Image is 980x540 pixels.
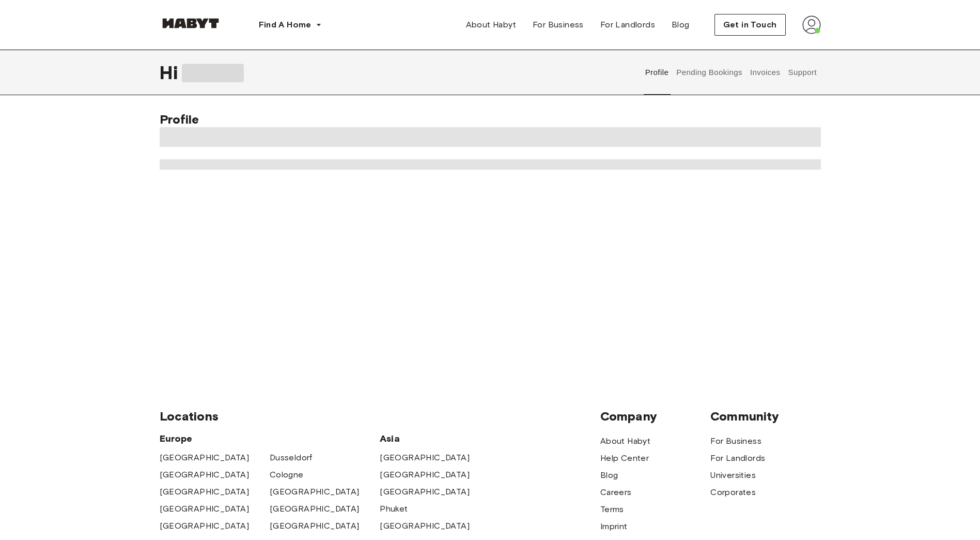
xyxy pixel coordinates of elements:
[787,50,818,95] button: Support
[380,503,408,515] a: Phuket
[644,50,670,95] button: Profile
[675,50,744,95] button: Pending Bookings
[710,409,820,424] span: Community
[251,14,330,35] button: Find A Home
[380,486,470,498] a: [GEOGRAPHIC_DATA]
[714,14,786,36] button: Get in Touch
[270,452,313,464] a: Dusseldorf
[710,469,756,482] a: Universities
[600,409,710,424] span: Company
[600,486,632,499] a: Careers
[160,520,250,532] a: [GEOGRAPHIC_DATA]
[600,469,618,482] a: Blog
[160,409,600,424] span: Locations
[160,62,182,83] span: Hi
[270,503,360,515] a: [GEOGRAPHIC_DATA]
[160,432,380,445] span: Europe
[259,19,312,31] span: Find A Home
[380,520,470,532] a: [GEOGRAPHIC_DATA]
[466,19,516,31] span: About Habyt
[672,19,690,31] span: Blog
[710,435,761,447] a: For Business
[600,452,649,464] a: Help Center
[160,18,222,28] img: Habyt
[600,435,650,447] a: About Habyt
[802,16,821,34] img: avatar
[160,469,250,481] a: [GEOGRAPHIC_DATA]
[600,503,624,516] a: Terms
[749,50,781,95] button: Invoices
[380,452,470,464] a: [GEOGRAPHIC_DATA]
[524,14,592,35] a: For Business
[380,432,490,445] span: Asia
[663,14,698,35] a: Blog
[458,14,524,35] a: About Habyt
[641,50,820,95] div: user profile tabs
[160,486,250,498] a: [GEOGRAPHIC_DATA]
[723,19,777,31] span: Get in Touch
[380,469,470,481] a: [GEOGRAPHIC_DATA]
[160,503,250,515] a: [GEOGRAPHIC_DATA]
[710,486,756,499] a: Corporates
[600,520,628,533] a: Imprint
[592,14,663,35] a: For Landlords
[160,452,250,464] a: [GEOGRAPHIC_DATA]
[600,19,655,31] span: For Landlords
[270,520,360,532] a: [GEOGRAPHIC_DATA]
[160,112,199,127] span: Profile
[270,486,360,498] a: [GEOGRAPHIC_DATA]
[710,452,765,464] a: For Landlords
[270,469,304,481] a: Cologne
[533,19,584,31] span: For Business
